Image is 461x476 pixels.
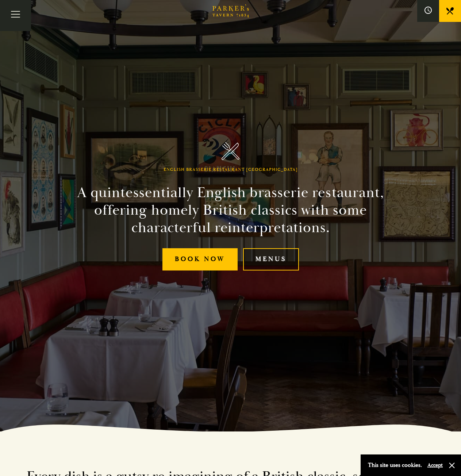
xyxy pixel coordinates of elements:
[243,248,299,270] a: Menus
[427,462,443,469] button: Accept
[222,142,239,160] img: Parker's Tavern Brasserie Cambridge
[164,167,298,172] h1: English Brasserie Restaurant [GEOGRAPHIC_DATA]
[448,462,456,469] button: Close and accept
[368,460,422,471] p: This site uses cookies.
[162,248,238,270] a: Book Now
[64,184,397,237] h2: A quintessentially English brasserie restaurant, offering homely British classics with some chara...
